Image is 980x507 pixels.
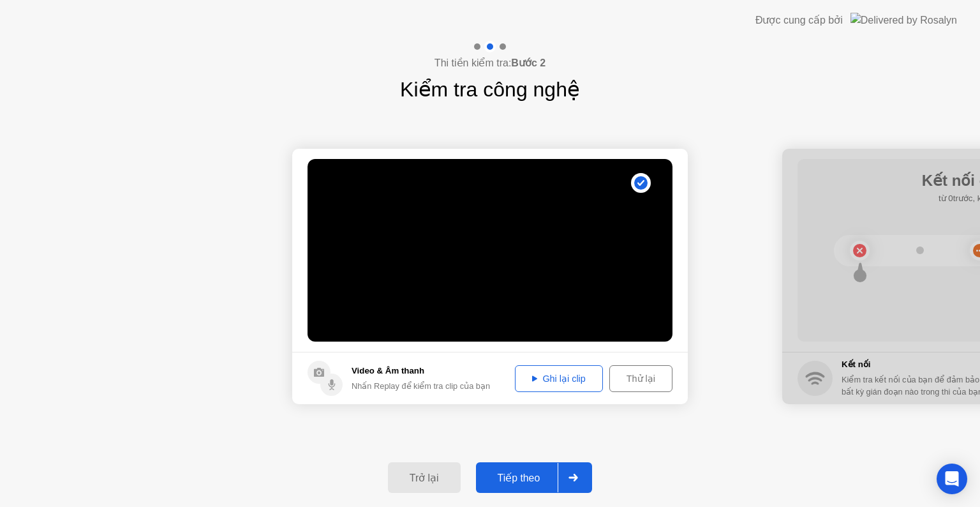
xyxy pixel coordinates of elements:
div: Thử lại [614,374,668,384]
button: Tiếp theo [476,462,593,493]
button: Trở lại [388,462,461,493]
h5: Video & Âm thanh [352,365,490,377]
h4: Thi tiền kiểm tra: [434,56,546,71]
div: Open Intercom Messenger [937,464,967,494]
img: Delivered by Rosalyn [850,13,957,27]
div: Nhấn Replay để kiểm tra clip của bạn [352,380,490,392]
h1: Kiểm tra công nghệ [400,74,580,105]
button: Ghi lại clip [515,365,602,392]
div: Ghi lại clip [519,374,598,384]
b: Bước 2 [511,57,546,68]
div: Được cung cấp bởi [755,13,843,28]
div: Tiếp theo [480,472,558,484]
div: Trở lại [392,472,457,484]
button: Thử lại [609,365,672,392]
